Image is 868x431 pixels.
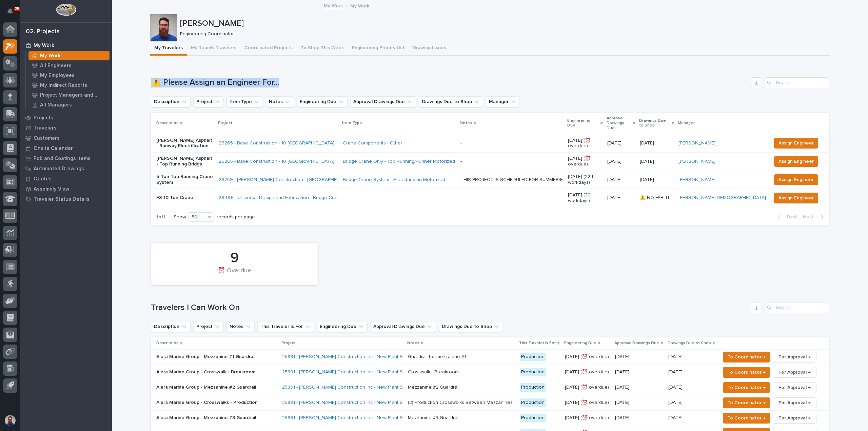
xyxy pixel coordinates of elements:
a: [PERSON_NAME] [678,140,715,146]
p: - [343,195,455,201]
p: Approval Drawings Due [607,115,631,132]
p: 1 of 1 [151,209,171,226]
button: To Coordinator → [723,413,770,424]
p: Engineering Due [564,339,596,347]
div: Production [520,398,546,407]
button: Notifications [3,4,17,18]
p: Alera Marine Group - Mezzanine #1 Guardrail [156,354,275,360]
span: To Coordinator → [727,399,766,407]
p: FS 10 Ton Crane [156,195,213,201]
a: My Work [20,40,112,51]
p: Alera Marine Group - Crosswalk - Breakroom [156,369,275,375]
p: [DATE] [615,400,663,406]
span: Assign Engineer [778,176,814,184]
tr: Alera Marine Group - Crosswalks - Production25891 - [PERSON_NAME] Construction Inc - New Plant Se... [151,395,829,410]
button: For Approval → [773,382,816,393]
p: [PERSON_NAME] [180,19,827,28]
button: users-avatar [3,413,17,428]
a: My Work [26,51,112,60]
a: 26759 - [PERSON_NAME] Construction - [GEOGRAPHIC_DATA] Department 5T Bridge Crane [219,177,419,183]
p: Fab and Coatings Items [34,156,91,162]
button: Project [193,321,224,332]
div: Guardrail for mezzanine #1 [408,354,466,360]
tr: 5-Ton Top Running Crane System26759 - [PERSON_NAME] Construction - [GEOGRAPHIC_DATA] Department 5... [151,171,829,189]
p: [DATE] [668,414,684,421]
a: 26496 - Universal Design and Fabrication - Bridge Crane 10 Ton [219,195,358,201]
p: [DATE] (224 workdays) [568,174,602,185]
span: For Approval → [778,384,811,392]
p: [DATE] (⏰ overdue) [568,156,602,167]
tr: Alera Marine Group - Crosswalk - Breakroom25891 - [PERSON_NAME] Construction Inc - New Plant Setu... [151,365,829,380]
p: Notes [460,119,472,127]
p: This Traveler is For [519,339,556,347]
p: My Work [350,2,369,9]
p: [DATE] (20 workdays) [568,192,602,204]
button: Drawings Due to Shop [439,321,503,332]
a: Customers [20,133,112,143]
span: Back [783,214,797,220]
a: Assembly View [20,184,112,194]
a: Projects [20,113,112,123]
p: [PERSON_NAME] Asphalt - Runway Electrification [156,138,213,149]
a: 25891 - [PERSON_NAME] Construction Inc - New Plant Setup - Mezzanine Project [282,369,457,375]
p: [DATE] [607,159,634,164]
span: For Approval → [778,414,811,422]
button: To Coordinator → [723,352,770,363]
p: Drawings Due to Shop [639,117,670,130]
div: Search [765,302,829,313]
button: This Traveler is For [257,321,314,332]
a: 25891 - [PERSON_NAME] Construction Inc - New Plant Setup - Mezzanine Project [282,415,457,421]
span: To Coordinator → [727,368,766,376]
p: [DATE] (⏰ overdue) [565,369,610,375]
p: Alera Marine Group - Mezzanine #2 Guardrail [156,385,275,390]
div: Production [520,414,546,422]
span: Assign Engineer [778,139,814,147]
p: Travelers [34,125,57,131]
span: For Approval → [778,399,811,407]
p: [DATE] [640,176,655,183]
p: Item Type [342,119,362,127]
p: [DATE] [615,369,663,375]
tr: Alera Marine Group - Mezzanine #1 Guardrail25891 - [PERSON_NAME] Construction Inc - New Plant Set... [151,349,829,365]
a: [PERSON_NAME] [678,159,715,164]
a: Traveler Status Details [20,194,112,204]
h1: ⚠️ Please Assign an Engineer For... [151,78,748,87]
a: 26265 - Base Construction - 10 [GEOGRAPHIC_DATA] [219,159,334,164]
p: Engineering Due [567,117,599,130]
div: THIS PROJECT IS SCHEDULED FOR SUMMER/FALL OF 2026 [460,177,563,183]
span: To Coordinator → [727,384,766,392]
div: - [460,140,462,146]
p: My Employees [40,73,75,79]
button: Assign Engineer [774,174,818,185]
a: My Work [324,1,343,9]
button: Approval Drawings Due [350,96,416,107]
a: [PERSON_NAME][DEMOGRAPHIC_DATA] [678,195,766,201]
button: Project [193,96,224,107]
span: Assign Engineer [778,194,814,202]
button: Drawings Due to Shop [419,96,483,107]
tr: FS 10 Ton Crane26496 - Universal Design and Fabrication - Bridge Crane 10 Ton -- [DATE] (20 workd... [151,189,829,207]
div: Production [520,353,546,361]
button: My Team's Travelers [187,41,240,56]
button: Description [151,321,191,332]
span: For Approval → [778,353,811,361]
p: 25 [15,6,19,11]
p: Quotes [34,176,52,182]
button: For Approval → [773,352,816,363]
a: Fab and Coatings Items [20,153,112,163]
a: Project Managers and Engineers [26,90,112,100]
p: Automated Drawings [34,166,84,172]
img: Workspace Logo [56,3,76,16]
p: Drawings Due to Shop [668,339,711,347]
a: Bridge Crane System - Freestanding Motorized [343,177,445,183]
p: [DATE] [615,354,663,360]
a: [PERSON_NAME] [678,177,715,183]
p: Notes [407,339,419,347]
div: - [460,159,462,164]
tr: Alera Marine Group - Mezzanine #2 Guardrail25891 - [PERSON_NAME] Construction Inc - New Plant Set... [151,380,829,395]
span: For Approval → [778,368,811,376]
p: Alera Marine Group - Mezzanine #3 Guardrail [156,415,275,421]
p: [DATE] (⏰ overdue) [568,138,602,149]
a: Quotes [20,174,112,184]
a: Automated Drawings [20,163,112,174]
